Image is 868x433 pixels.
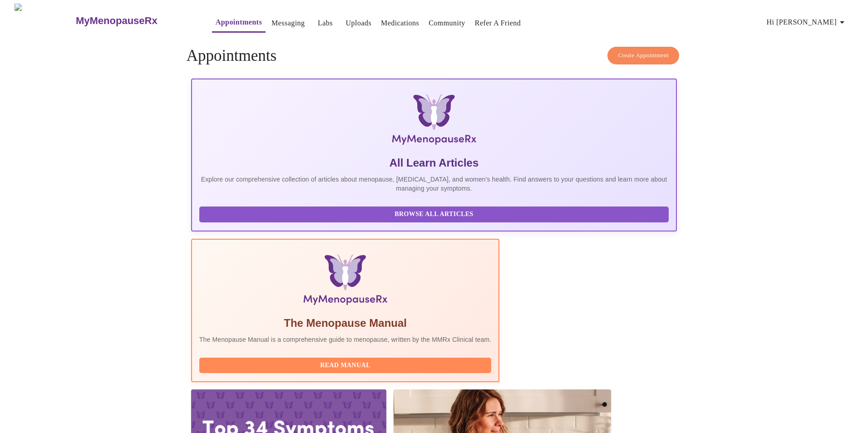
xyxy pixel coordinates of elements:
a: Medications [381,17,419,30]
img: MyMenopauseRx Logo [15,4,74,38]
button: Uploads [342,14,375,32]
button: Messaging [268,14,308,32]
h3: MyMenopauseRx [76,15,158,27]
button: Create Appointment [607,47,679,64]
button: Appointments [212,13,266,33]
img: Menopause Manual [246,254,445,309]
button: Browse All Articles [199,207,669,222]
h5: The Menopause Manual [199,316,492,330]
button: Refer a Friend [471,14,525,32]
h5: All Learn Articles [199,156,669,170]
a: Browse All Articles [199,210,671,217]
span: Hi [PERSON_NAME] [767,16,848,29]
span: Browse All Articles [208,209,660,220]
a: Community [429,17,465,30]
a: Messaging [271,17,305,30]
img: MyMenopauseRx Logo [272,94,596,148]
span: Create Appointment [618,50,669,61]
p: Explore our comprehensive collection of articles about menopause, [MEDICAL_DATA], and women's hea... [199,175,669,193]
button: Read Manual [199,358,492,374]
a: Read Manual [199,361,494,369]
h4: Appointments [187,47,681,65]
p: The Menopause Manual is a comprehensive guide to menopause, written by the MMRx Clinical team. [199,335,492,344]
button: Medications [377,14,423,32]
a: Appointments [216,16,262,29]
a: Labs [318,17,333,30]
a: Uploads [346,17,372,30]
button: Hi [PERSON_NAME] [763,13,851,31]
button: Community [425,14,469,32]
button: Labs [311,14,340,32]
a: MyMenopauseRx [74,5,193,37]
span: Read Manual [208,360,483,371]
a: Refer a Friend [475,17,521,30]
